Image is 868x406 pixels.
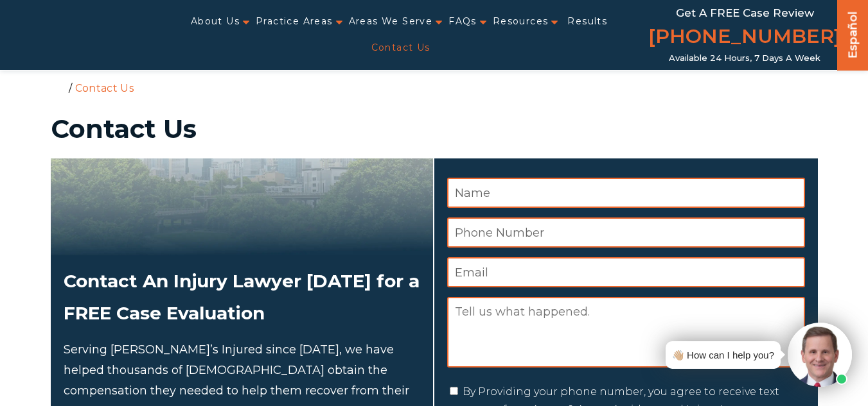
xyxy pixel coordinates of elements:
[54,81,66,93] a: Home
[8,24,150,46] img: Auger & Auger Accident and Injury Lawyers Logo
[567,8,607,35] a: Results
[669,53,820,63] span: Available 24 Hours, 7 Days a Week
[371,35,430,61] a: Contact Us
[64,265,420,330] h2: Contact An Injury Lawyer [DATE] for a FREE Case Evaluation
[51,116,818,142] h1: Contact Us
[448,8,477,35] a: FAQs
[788,323,852,387] img: Intaker widget Avatar
[256,8,333,35] a: Practice Areas
[493,8,549,35] a: Resources
[648,22,841,53] a: [PHONE_NUMBER]
[672,346,774,364] div: 👋🏼 How can I help you?
[191,8,240,35] a: About Us
[447,178,805,208] input: Name
[51,158,433,255] img: Attorneys
[676,6,814,19] span: Get a FREE Case Review
[72,82,137,94] li: Contact Us
[447,257,805,287] input: Email
[447,217,805,248] input: Phone Number
[349,8,433,35] a: Areas We Serve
